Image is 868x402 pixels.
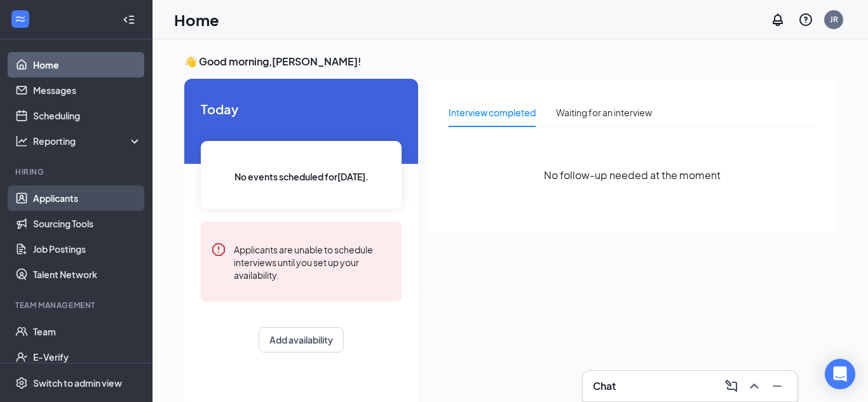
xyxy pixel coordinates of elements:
[259,327,344,352] button: Add availability
[33,377,122,389] div: Switch to admin view
[15,135,28,147] svg: Analysis
[33,52,142,77] a: Home
[15,166,139,177] div: Hiring
[33,211,142,236] a: Sourcing Tools
[33,344,142,370] a: E-Verify
[770,379,785,394] svg: Minimize
[234,170,369,184] span: No events scheduled for [DATE] .
[798,12,813,27] svg: QuestionInfo
[33,77,142,103] a: Messages
[14,13,27,25] svg: WorkstreamLogo
[825,359,855,389] div: Open Intercom Messenger
[33,135,142,147] div: Reporting
[593,379,616,393] h3: Chat
[33,103,142,128] a: Scheduling
[544,167,721,183] span: No follow-up needed at the moment
[33,262,142,287] a: Talent Network
[174,9,219,30] h1: Home
[449,105,536,119] div: Interview completed
[767,376,787,396] button: Minimize
[724,379,739,394] svg: ComposeMessage
[184,55,836,69] h3: 👋 Good morning, [PERSON_NAME] !
[770,12,785,27] svg: Notifications
[830,14,838,25] div: JR
[744,376,764,396] button: ChevronUp
[747,379,762,394] svg: ChevronUp
[201,99,402,119] span: Today
[33,236,142,262] a: Job Postings
[123,13,135,26] svg: Collapse
[556,105,652,119] div: Waiting for an interview
[211,242,226,257] svg: Error
[15,300,139,311] div: Team Management
[33,319,142,344] a: Team
[721,376,742,396] button: ComposeMessage
[234,242,391,281] div: Applicants are unable to schedule interviews until you set up your availability.
[15,377,28,389] svg: Settings
[33,185,142,211] a: Applicants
